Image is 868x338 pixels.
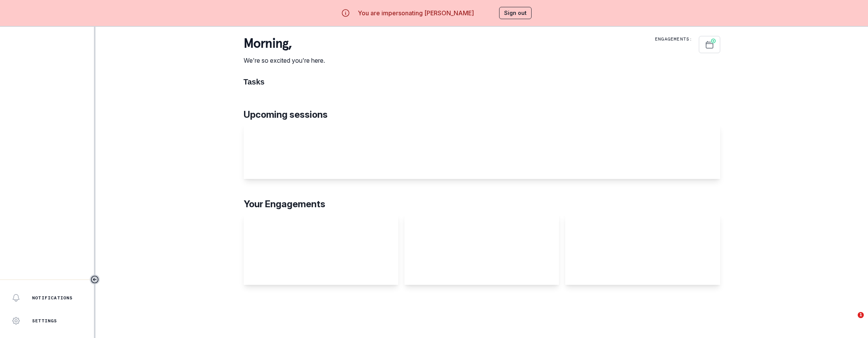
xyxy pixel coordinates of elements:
p: Settings [32,318,57,324]
button: Toggle sidebar [90,275,100,284]
p: morning , [244,36,325,51]
button: Sign out [499,7,532,19]
span: 1 [858,312,864,318]
h1: Tasks [244,77,720,86]
p: We're so excited you're here. [244,56,325,65]
p: Your Engagements [244,197,720,211]
p: Upcoming sessions [244,108,720,122]
p: Engagements: [655,36,692,42]
iframe: Intercom live chat [842,312,860,330]
button: Schedule Sessions [699,36,720,53]
p: You are impersonating [PERSON_NAME] [358,8,474,18]
p: Notifications [32,295,73,301]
